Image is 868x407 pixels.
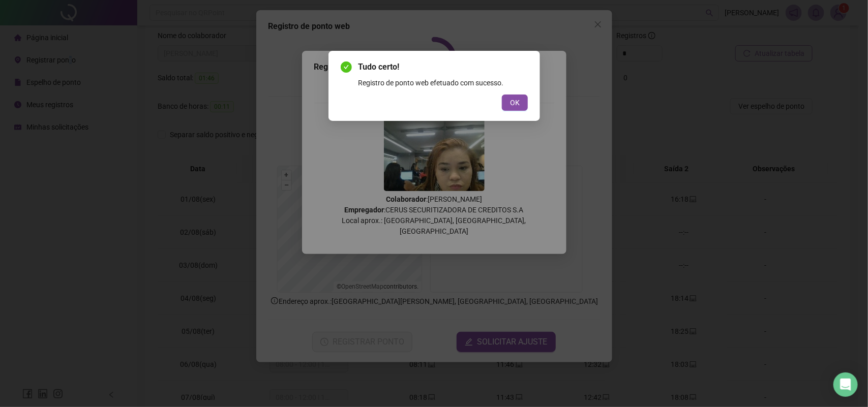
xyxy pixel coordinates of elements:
[833,372,858,397] div: Open Intercom Messenger
[341,61,352,73] span: check-circle
[510,97,520,108] span: OK
[358,77,528,88] div: Registro de ponto web efetuado com sucesso.
[502,95,528,111] button: OK
[358,61,528,73] span: Tudo certo!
